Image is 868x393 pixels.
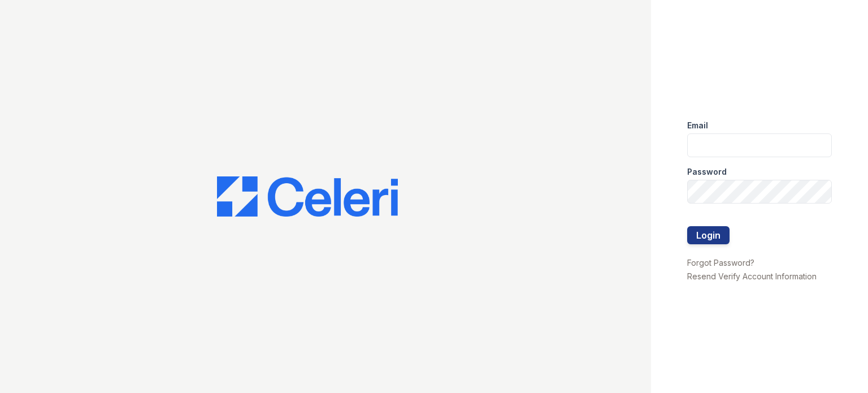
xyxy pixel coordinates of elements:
[217,176,398,217] img: CE_Logo_Blue-a8612792a0a2168367f1c8372b55b34899dd931a85d93a1a3d3e32e68fde9ad4.png
[687,271,817,281] a: Resend Verify Account Information
[687,120,708,131] label: Email
[687,166,727,178] label: Password
[687,258,754,267] a: Forgot Password?
[687,226,730,244] button: Login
